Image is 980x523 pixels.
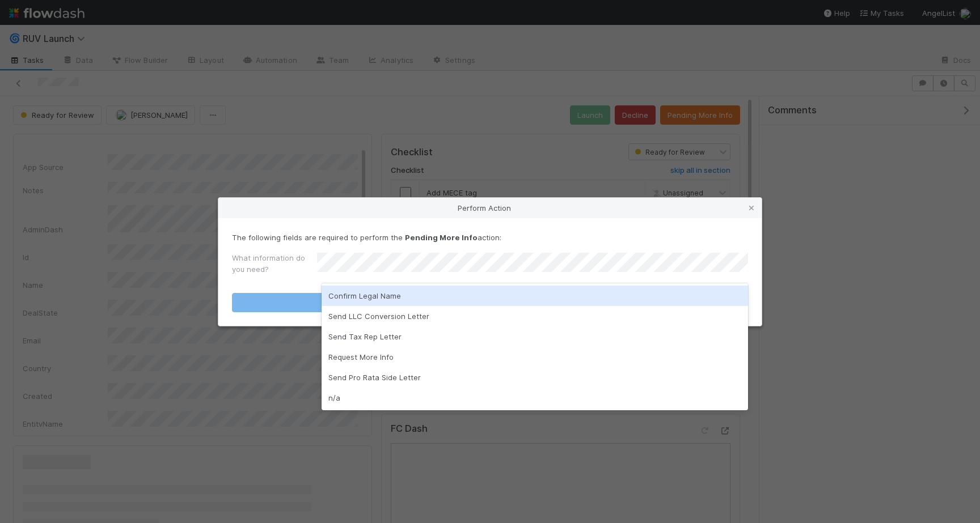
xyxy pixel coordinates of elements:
div: Confirm Legal Name [322,286,748,306]
label: What information do you need? [232,252,317,275]
div: Send Pro Rata Side Letter [322,367,748,388]
div: Send Tax Rep Letter [322,326,748,347]
div: Perform Action [218,198,762,218]
div: Request More Info [322,347,748,367]
button: Pending More Info [232,293,748,312]
p: The following fields are required to perform the action: [232,232,748,243]
div: Send LLC Conversion Letter [322,306,748,326]
div: n/a [322,388,748,408]
strong: Pending More Info [405,233,478,242]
